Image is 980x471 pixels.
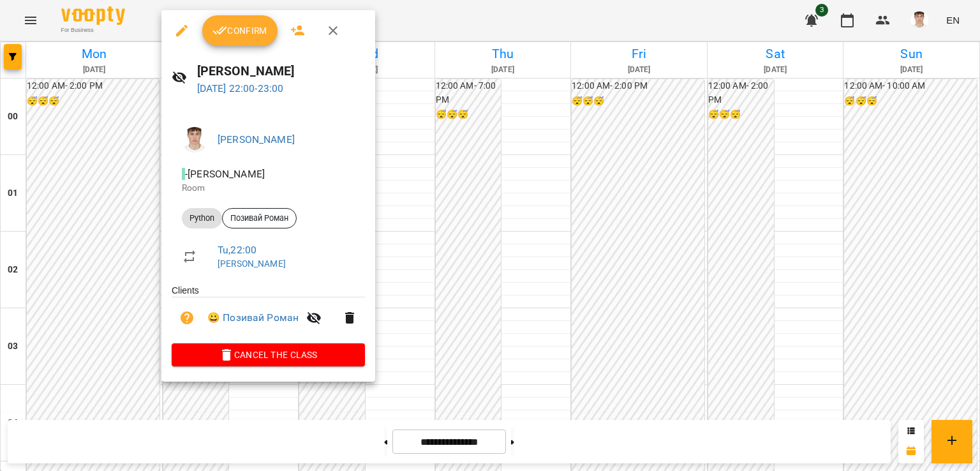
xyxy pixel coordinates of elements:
a: [PERSON_NAME] [218,258,286,269]
a: 😀 Позивай Роман [207,310,299,325]
p: Room [182,182,355,195]
ul: Clients [172,284,365,343]
span: Confirm [212,23,267,38]
button: Confirm [202,15,278,46]
div: Позивай Роман [222,208,297,228]
span: - [PERSON_NAME] [182,168,267,180]
span: Python [182,213,222,224]
span: Позивай Роман [223,213,296,224]
a: [DATE] 22:00-23:00 [197,82,284,94]
h6: [PERSON_NAME] [197,61,365,81]
a: [PERSON_NAME] [218,133,295,146]
button: Cancel the class [172,343,365,366]
span: Cancel the class [182,347,355,363]
img: 8fe045a9c59afd95b04cf3756caf59e6.jpg [182,127,207,153]
a: Tu , 22:00 [218,244,256,256]
button: Unpaid. Bill the attendance? [172,303,202,333]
